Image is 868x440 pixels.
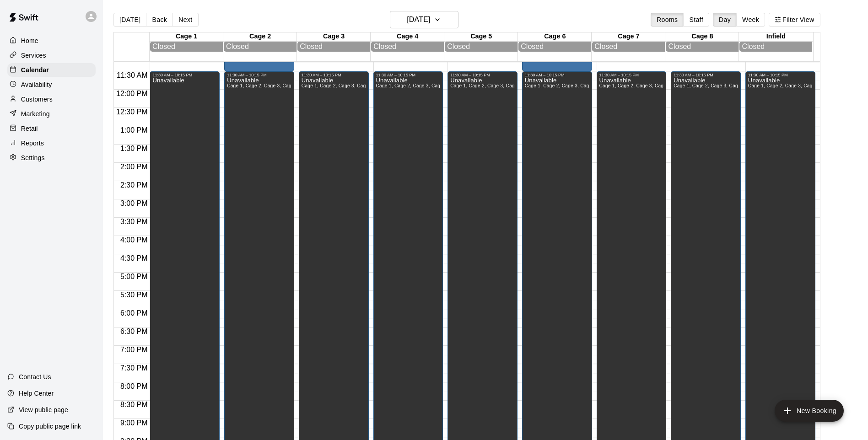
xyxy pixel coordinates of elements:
[21,109,50,118] p: Marketing
[450,73,515,77] div: 11:30 AM – 10:15 PM
[19,372,51,381] p: Contact Us
[118,218,150,225] span: 3:30 PM
[7,136,96,150] a: Reports
[19,389,54,398] p: Help Center
[7,107,96,121] a: Marketing
[118,419,150,427] span: 9:00 PM
[651,13,684,27] button: Rooms
[599,73,664,77] div: 11:30 AM – 10:15 PM
[7,48,96,62] a: Services
[674,73,738,77] div: 11:30 AM – 10:15 PM
[7,151,96,165] a: Settings
[118,327,150,335] span: 6:30 PM
[302,83,463,88] span: Cage 1, Cage 2, Cage 3, Cage 4, Cage 5, Cage 6, Cage 7, Cage 8, Infield
[118,254,150,262] span: 4:30 PM
[300,43,368,51] div: Closed
[390,11,458,28] button: [DATE]
[302,73,366,77] div: 11:30 AM – 10:15 PM
[21,80,52,89] p: Availability
[118,309,150,317] span: 6:00 PM
[152,43,221,51] div: Closed
[146,13,173,27] button: Back
[19,405,68,414] p: View public page
[114,71,150,79] span: 11:30 AM
[713,13,737,27] button: Day
[21,51,46,60] p: Services
[227,73,291,77] div: 11:30 AM – 10:15 PM
[525,73,589,77] div: 11:30 AM – 10:15 PM
[444,32,518,41] div: Cage 5
[775,400,844,422] button: add
[373,43,442,51] div: Closed
[118,126,150,134] span: 1:00 PM
[450,83,612,88] span: Cage 1, Cage 2, Cage 3, Cage 4, Cage 5, Cage 6, Cage 7, Cage 8, Infield
[592,32,665,41] div: Cage 7
[518,32,592,41] div: Cage 6
[118,163,150,171] span: 2:00 PM
[19,422,81,431] p: Copy public page link
[683,13,709,27] button: Staff
[118,181,150,189] span: 2:30 PM
[376,83,538,88] span: Cage 1, Cage 2, Cage 3, Cage 4, Cage 5, Cage 6, Cage 7, Cage 8, Infield
[21,65,49,75] p: Calendar
[21,36,38,45] p: Home
[7,92,96,106] a: Customers
[665,32,739,41] div: Cage 8
[7,34,96,48] a: Home
[769,13,820,27] button: Filter View
[668,43,736,51] div: Closed
[118,364,150,372] span: 7:30 PM
[114,90,150,97] span: 12:00 PM
[118,291,150,299] span: 5:30 PM
[223,32,297,41] div: Cage 2
[594,43,663,51] div: Closed
[21,139,44,148] p: Reports
[152,73,217,77] div: 11:30 AM – 10:15 PM
[748,73,813,77] div: 11:30 AM – 10:15 PM
[447,43,515,51] div: Closed
[21,95,53,104] p: Customers
[525,83,686,88] span: Cage 1, Cage 2, Cage 3, Cage 4, Cage 5, Cage 6, Cage 7, Cage 8, Infield
[114,108,150,116] span: 12:30 PM
[407,13,430,26] h6: [DATE]
[118,273,150,280] span: 5:00 PM
[736,13,765,27] button: Week
[297,32,371,41] div: Cage 3
[150,32,223,41] div: Cage 1
[7,122,96,135] a: Retail
[118,236,150,244] span: 4:00 PM
[371,32,444,41] div: Cage 4
[674,83,835,88] span: Cage 1, Cage 2, Cage 3, Cage 4, Cage 5, Cage 6, Cage 7, Cage 8, Infield
[7,63,96,77] a: Calendar
[599,83,761,88] span: Cage 1, Cage 2, Cage 3, Cage 4, Cage 5, Cage 6, Cage 7, Cage 8, Infield
[113,13,146,27] button: [DATE]
[118,346,150,354] span: 7:00 PM
[21,124,38,133] p: Retail
[7,78,96,91] a: Availability
[173,13,198,27] button: Next
[118,199,150,207] span: 3:00 PM
[226,43,294,51] div: Closed
[376,73,441,77] div: 11:30 AM – 10:15 PM
[742,43,810,51] div: Closed
[118,382,150,390] span: 8:00 PM
[21,153,45,162] p: Settings
[118,145,150,152] span: 1:30 PM
[118,401,150,408] span: 8:30 PM
[227,83,388,88] span: Cage 1, Cage 2, Cage 3, Cage 4, Cage 5, Cage 6, Cage 7, Cage 8, Infield
[521,43,589,51] div: Closed
[739,32,813,41] div: Infield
